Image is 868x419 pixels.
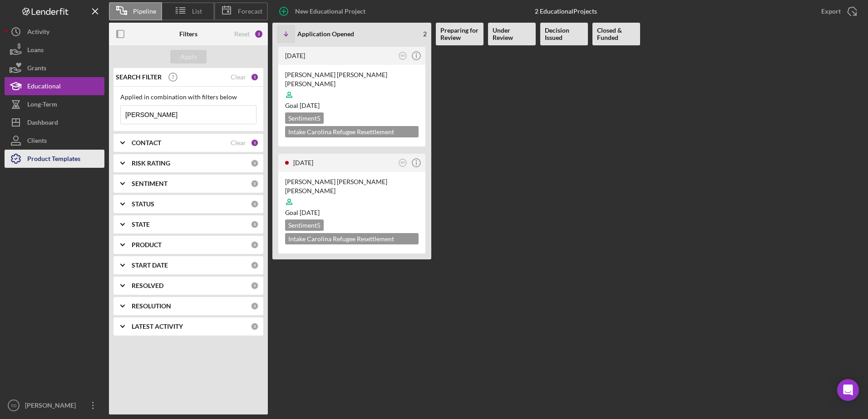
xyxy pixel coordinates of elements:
span: Forecast [238,8,262,15]
div: 0 [251,261,259,269]
div: Clients [27,132,47,152]
div: 1 [251,139,259,147]
div: 0 [251,180,259,188]
div: New Educational Project [295,2,365,20]
text: BM [400,54,405,57]
div: 1 [251,73,259,81]
span: List [192,8,202,15]
div: Open Intercom Messenger [837,379,859,401]
button: Grants [5,59,104,77]
div: 0 [251,282,259,290]
text: BM [400,161,405,164]
div: Product Templates [27,150,80,170]
div: Dashboard [27,113,58,134]
div: Sentiment 5 [285,219,324,231]
time: 10/28/2024 [300,209,320,216]
time: 01/09/2025 [300,102,320,109]
a: [DATE]BM[PERSON_NAME] [PERSON_NAME] [PERSON_NAME]Goal [DATE]Sentiment5Intake Carolina Refugee Res... [277,45,427,148]
b: Filters [179,30,197,38]
b: SENTIMENT [132,180,168,187]
span: Goal [285,102,320,109]
button: Loans [5,41,104,59]
div: [PERSON_NAME] [23,396,82,417]
div: Clear [231,73,246,81]
b: STATUS [132,200,154,208]
span: Goal [285,209,320,216]
b: Preparing for Review [440,27,479,41]
div: Applied in combination with filters below [120,93,256,101]
b: Application Opened [297,30,354,38]
div: Educational [27,77,61,97]
button: Product Templates [5,150,104,168]
span: 2 [423,30,427,38]
b: RESOLUTION [132,302,171,310]
div: 0 [251,159,259,167]
button: Educational [5,77,104,95]
a: [DATE]BM[PERSON_NAME] [PERSON_NAME] [PERSON_NAME]Goal [DATE]Sentiment5Intake Carolina Refugee Res... [277,152,427,255]
b: Under Review [493,27,531,41]
div: Sentiment 5 [285,112,324,124]
div: 0 [251,322,259,331]
b: Closed & Funded [597,27,636,41]
button: Apply [170,50,207,63]
div: [PERSON_NAME] [PERSON_NAME] [PERSON_NAME] [285,177,419,195]
div: 0 [251,241,259,249]
time: 2024-11-25 21:08 [285,52,305,59]
b: SEARCH FILTER [116,73,162,81]
text: TD [11,403,17,408]
div: Loans [27,41,44,61]
button: Activity [5,23,104,41]
div: Long-Term [27,95,57,116]
b: LATEST ACTIVITY [132,323,183,330]
button: New Educational Project [272,2,375,20]
div: Grants [27,59,46,79]
b: Decision Issued [545,27,583,41]
button: TD[PERSON_NAME] [5,396,104,414]
time: 2024-09-13 20:12 [293,159,313,166]
b: CONTACT [132,139,161,146]
b: RISK RATING [132,160,170,167]
div: Activity [27,23,49,43]
b: START DATE [132,262,168,269]
button: Long-Term [5,95,104,113]
b: STATE [132,221,150,228]
div: 0 [251,220,259,229]
div: Intake Carolina Refugee Resettlement Agency [285,233,419,244]
div: Export [821,2,841,20]
div: Intake Carolina Refugee Resettlement Agency [285,126,419,137]
b: PRODUCT [132,241,162,248]
button: BM [397,50,409,62]
div: 2 Educational Projects [535,8,597,15]
div: Reset [234,30,250,38]
div: Clear [231,139,246,146]
div: 0 [251,200,259,208]
button: Dashboard [5,113,104,132]
div: 0 [251,302,259,310]
span: Pipeline [133,8,156,15]
div: 2 [254,29,263,39]
button: BM [397,157,409,169]
b: RESOLVED [132,282,163,289]
button: Export [812,2,863,20]
button: Clients [5,132,104,150]
div: [PERSON_NAME] [PERSON_NAME] [PERSON_NAME] [285,70,419,88]
div: Apply [180,50,197,63]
